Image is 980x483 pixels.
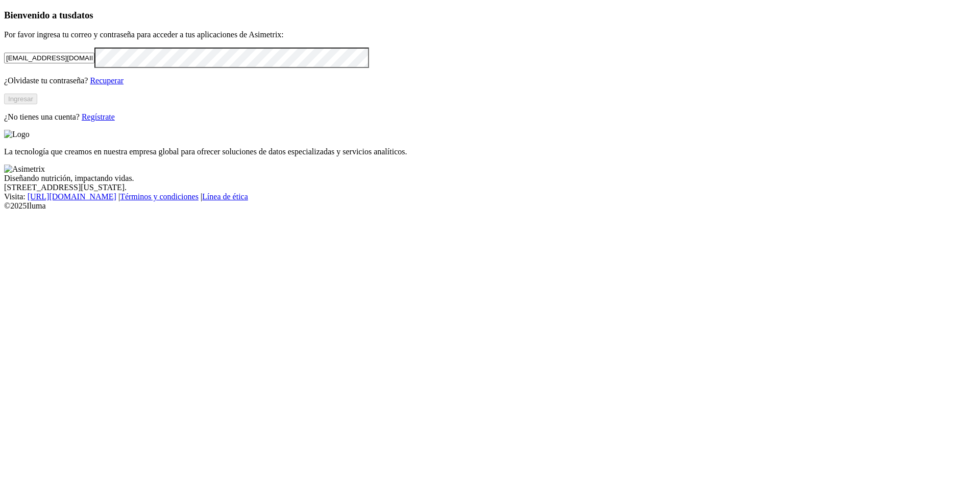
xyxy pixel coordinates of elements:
p: La tecnología que creamos en nuestra empresa global para ofrecer soluciones de datos especializad... [4,147,976,156]
img: Logo [4,130,30,139]
div: [STREET_ADDRESS][US_STATE]. [4,183,976,192]
a: Términos y condiciones [120,192,199,201]
a: Línea de ética [202,192,248,201]
p: ¿No tienes una cuenta? [4,112,976,122]
div: Visita : | | [4,192,976,201]
a: [URL][DOMAIN_NAME] [28,192,116,201]
a: Recuperar [90,76,124,85]
p: ¿Olvidaste tu contraseña? [4,76,976,85]
div: © 2025 Iluma [4,201,976,211]
p: Por favor ingresa tu correo y contraseña para acceder a tus aplicaciones de Asimetrix: [4,30,976,39]
img: Asimetrix [4,165,45,174]
h3: Bienvenido a tus [4,10,976,21]
a: Regístrate [82,112,115,121]
span: datos [71,10,93,20]
input: Tu correo [4,53,94,63]
button: Ingresar [4,94,37,104]
div: Diseñando nutrición, impactando vidas. [4,174,976,183]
